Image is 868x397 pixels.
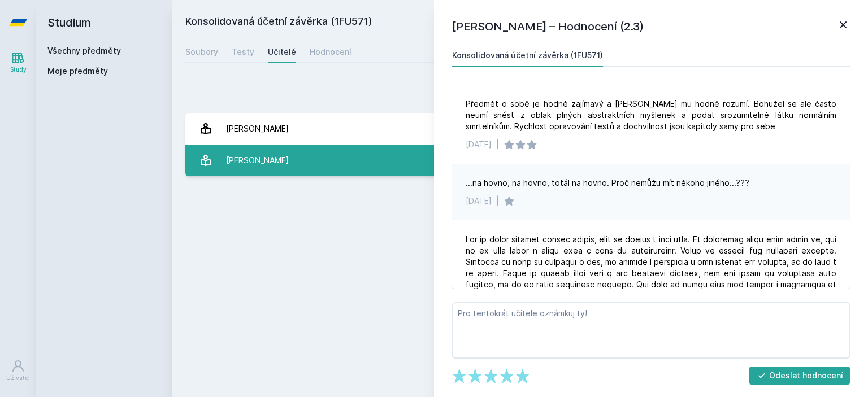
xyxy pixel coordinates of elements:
[185,46,218,58] div: Soubory
[6,374,30,382] div: Uživatel
[466,139,492,150] div: [DATE]
[185,41,218,63] a: Soubory
[185,113,854,145] a: [PERSON_NAME] 4 hodnocení 2.3
[2,354,34,388] a: Uživatel
[310,41,351,63] a: Hodnocení
[47,46,121,55] a: Všechny předměty
[185,145,854,176] a: [PERSON_NAME] 3 hodnocení 2.0
[232,41,254,63] a: Testy
[226,117,289,140] div: [PERSON_NAME]
[466,98,836,132] div: Předmět o sobě je hodně zajímavý a [PERSON_NAME] mu hodně rozumí. Bohužel se ale často neumí snés...
[268,41,296,63] a: Učitelé
[10,66,27,74] div: Study
[466,177,749,189] div: ...na hovno, na hovno, totál na hovno. Proč nemůžu mít někoho jiného...???
[232,46,254,58] div: Testy
[2,45,34,80] a: Study
[496,139,499,150] div: |
[268,46,296,58] div: Učitelé
[226,149,289,172] div: [PERSON_NAME]
[310,46,351,58] div: Hodnocení
[185,14,728,32] h2: Konsolidovaná účetní závěrka (1FU571)
[47,66,108,77] span: Moje předměty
